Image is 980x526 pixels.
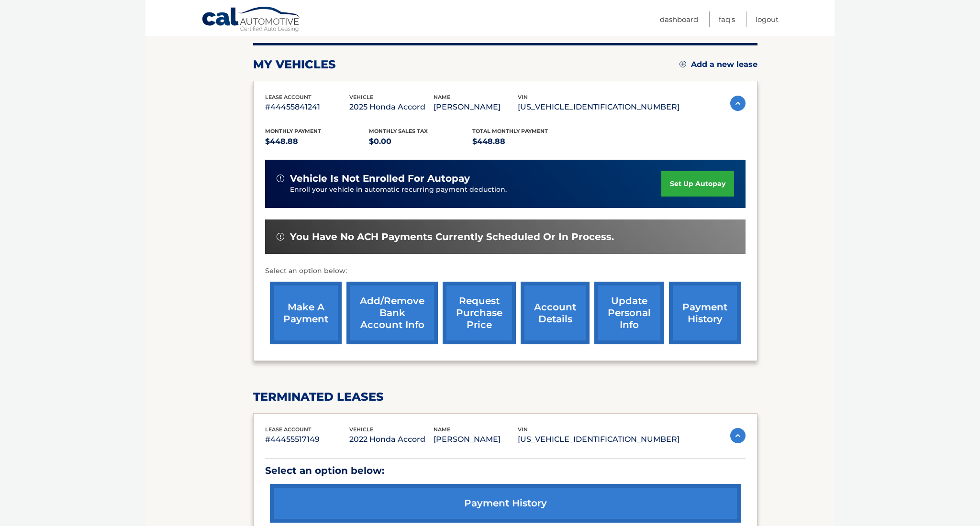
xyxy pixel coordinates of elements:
p: 2022 Honda Accord [349,433,434,446]
img: alert-white.svg [277,175,284,182]
p: $0.00 [369,135,473,148]
p: [PERSON_NAME] [434,433,518,446]
span: You have no ACH payments currently scheduled or in process. [290,231,614,243]
a: payment history [669,282,741,344]
span: name [434,426,450,433]
p: #44455517149 [265,433,349,446]
span: lease account [265,426,312,433]
p: Select an option below: [265,265,746,277]
p: [US_VEHICLE_IDENTIFICATION_NUMBER] [518,100,679,114]
a: Dashboard [660,11,698,27]
span: vehicle is not enrolled for autopay [290,173,470,185]
a: account details [521,282,590,344]
img: add.svg [679,61,686,67]
a: FAQ's [719,11,735,27]
a: Cal Automotive [201,6,302,34]
a: make a payment [270,282,342,344]
h2: my vehicles [253,57,336,72]
p: #44455841241 [265,100,349,114]
p: 2025 Honda Accord [349,100,434,114]
span: Total Monthly Payment [472,128,548,134]
span: vin [518,94,528,100]
a: set up autopay [661,171,734,197]
span: vehicle [349,426,373,433]
img: alert-white.svg [277,233,284,241]
p: Select an option below: [265,462,746,479]
h2: terminated leases [253,390,757,404]
span: name [434,94,450,100]
p: Enroll your vehicle in automatic recurring payment deduction. [290,185,661,195]
span: vehicle [349,94,373,100]
a: Add a new lease [679,60,757,69]
a: update personal info [594,282,664,344]
span: vin [518,426,528,433]
span: Monthly sales Tax [369,128,428,134]
a: Add/Remove bank account info [346,282,438,344]
p: $448.88 [472,135,576,148]
p: $448.88 [265,135,369,148]
img: accordion-active.svg [730,428,746,443]
p: [PERSON_NAME] [434,100,518,114]
img: accordion-active.svg [730,96,746,111]
a: request purchase price [443,282,516,344]
span: lease account [265,94,312,100]
a: Logout [756,11,779,27]
a: payment history [270,484,741,523]
p: [US_VEHICLE_IDENTIFICATION_NUMBER] [518,433,679,446]
span: Monthly Payment [265,128,321,134]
